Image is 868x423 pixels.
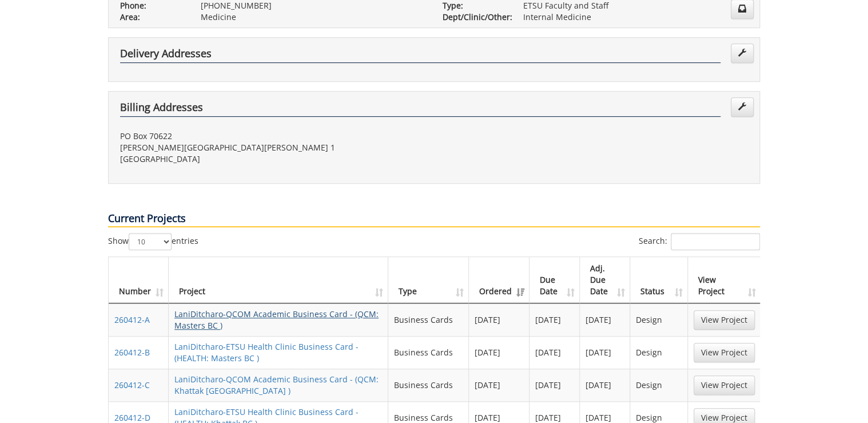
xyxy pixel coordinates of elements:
td: [DATE] [580,303,630,336]
th: Number: activate to sort column ascending [109,257,169,303]
select: Showentries [129,233,172,250]
p: Area: [120,11,184,23]
p: Medicine [201,11,425,23]
th: Status: activate to sort column ascending [630,257,688,303]
td: Business Cards [388,369,468,401]
th: Ordered: activate to sort column ascending [469,257,529,303]
p: [GEOGRAPHIC_DATA] [120,153,425,165]
a: Edit Addresses [731,97,754,117]
td: Business Cards [388,303,468,336]
h4: Billing Addresses [120,102,720,117]
td: Business Cards [388,336,468,369]
td: [DATE] [529,303,580,336]
p: PO Box 70622 [120,131,425,142]
a: 260412-D [114,412,150,423]
p: [PERSON_NAME][GEOGRAPHIC_DATA][PERSON_NAME] 1 [120,142,425,153]
p: Current Projects [108,211,760,227]
td: [DATE] [469,369,529,401]
td: Design [630,336,688,369]
th: Project: activate to sort column ascending [169,257,388,303]
a: LaniDitcharo-QCOM Academic Business Card - (QCM: Masters BC ) [174,309,379,331]
th: Type: activate to sort column ascending [388,257,468,303]
a: View Project [694,310,755,330]
a: 260412-A [114,314,150,325]
a: 260412-B [114,347,150,358]
td: Design [630,369,688,401]
h4: Delivery Addresses [120,48,720,63]
a: LaniDitcharo-QCOM Academic Business Card - (QCM: Khattak [GEOGRAPHIC_DATA] ) [174,374,379,396]
label: Show entries [108,233,198,250]
p: Internal Medicine [523,11,748,23]
a: 260412-C [114,379,150,390]
td: [DATE] [469,336,529,369]
th: Due Date: activate to sort column ascending [529,257,580,303]
a: LaniDitcharo-ETSU Health Clinic Business Card - (HEALTH: Masters BC ) [174,341,359,363]
td: [DATE] [580,336,630,369]
td: [DATE] [580,369,630,401]
label: Search: [639,233,760,250]
a: View Project [694,343,755,362]
th: Adj. Due Date: activate to sort column ascending [580,257,630,303]
a: Edit Addresses [731,44,754,63]
td: Design [630,303,688,336]
th: View Project: activate to sort column ascending [688,257,761,303]
td: [DATE] [469,303,529,336]
td: [DATE] [529,336,580,369]
td: [DATE] [529,369,580,401]
a: View Project [694,375,755,395]
input: Search: [671,233,760,250]
p: Dept/Clinic/Other: [443,11,506,23]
